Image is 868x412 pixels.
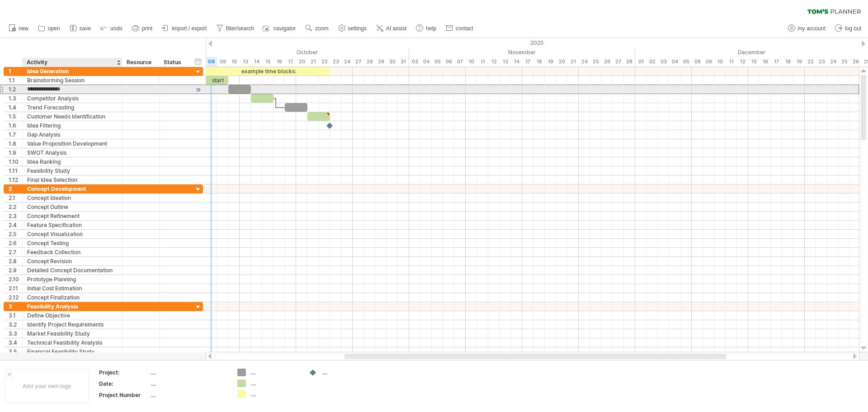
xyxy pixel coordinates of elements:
[80,25,91,32] span: save
[27,103,118,112] div: Trend Forecasting
[488,57,500,66] div: Wednesday, 12 November 2025
[9,112,22,121] div: 1.5
[9,194,22,202] div: 2.1
[9,275,22,284] div: 2.10
[250,390,300,398] div: ....
[409,47,635,57] div: November 2025
[27,239,118,247] div: Concept Testing
[511,57,522,66] div: Friday, 14 November 2025
[601,57,613,66] div: Wednesday, 26 November 2025
[9,338,22,347] div: 3.4
[533,57,545,66] div: Tuesday, 18 November 2025
[579,57,590,66] div: Monday, 24 November 2025
[206,67,330,76] div: example time blocks:
[27,275,118,284] div: Prototype Planning
[27,302,118,311] div: Feasibility Analysis
[443,23,476,34] a: contact
[793,57,805,66] div: Friday, 19 December 2025
[149,47,409,57] div: October 2025
[27,58,117,67] div: Activity
[341,57,353,66] div: Friday, 24 October 2025
[9,148,22,157] div: 1.9
[420,57,432,66] div: Tuesday, 4 November 2025
[27,166,118,175] div: Feasibility Study
[387,57,398,66] div: Thursday, 30 October 2025
[9,347,22,356] div: 3.5
[27,185,118,193] div: Concept Development
[839,57,850,66] div: Thursday, 25 December 2025
[27,112,118,121] div: Customer Needs Identification
[36,23,63,34] a: open
[319,57,330,66] div: Wednesday, 22 October 2025
[850,57,861,66] div: Friday, 26 December 2025
[27,257,118,265] div: Concept Revision
[27,221,118,229] div: Feature Specification
[142,25,152,32] span: print
[303,23,331,34] a: zoom
[251,57,262,66] div: Tuesday, 14 October 2025
[5,369,89,403] div: Add your own logo
[443,57,454,66] div: Thursday, 6 November 2025
[692,57,703,66] div: Monday, 8 December 2025
[414,23,439,34] a: help
[432,57,443,66] div: Wednesday, 5 November 2025
[240,57,251,66] div: Monday, 13 October 2025
[206,57,217,66] div: Wednesday, 8 October 2025
[27,320,118,329] div: Identify Project Requirements
[27,329,118,338] div: Market Feasibility Study
[27,338,118,347] div: Technical Feasibility Analysis
[9,320,22,329] div: 3.2
[9,175,22,184] div: 1.12
[226,25,254,32] span: filter/search
[782,57,793,66] div: Thursday, 18 December 2025
[27,194,118,202] div: Concept Ideation
[703,57,714,66] div: Tuesday, 9 December 2025
[759,57,771,66] div: Tuesday, 16 December 2025
[545,57,556,66] div: Wednesday, 19 November 2025
[217,57,228,66] div: Thursday, 9 October 2025
[127,58,154,67] div: Resource
[786,23,828,34] a: my account
[522,57,533,66] div: Monday, 17 November 2025
[816,57,827,66] div: Tuesday, 23 December 2025
[296,57,307,66] div: Monday, 20 October 2025
[386,25,406,32] span: AI assist
[27,311,118,320] div: Define Objective
[27,284,118,293] div: Initial Cost Estimation
[635,57,646,66] div: Monday, 1 December 2025
[160,23,209,34] a: import / export
[714,57,726,66] div: Wednesday, 10 December 2025
[9,293,22,302] div: 2.12
[9,230,22,238] div: 2.5
[9,329,22,338] div: 3.3
[285,57,296,66] div: Friday, 17 October 2025
[646,57,658,66] div: Tuesday, 2 December 2025
[353,57,364,66] div: Monday, 27 October 2025
[833,23,864,34] a: log out
[9,266,22,275] div: 2.9
[9,203,22,211] div: 2.2
[9,212,22,220] div: 2.3
[798,25,826,32] span: my account
[426,25,436,32] span: help
[27,157,118,166] div: Idea Ranking
[9,85,22,94] div: 1.2
[398,57,409,66] div: Friday, 31 October 2025
[27,248,118,256] div: Feedback Collection
[500,57,511,66] div: Thursday, 13 November 2025
[805,57,816,66] div: Monday, 22 December 2025
[456,25,473,32] span: contact
[9,284,22,293] div: 2.11
[613,57,624,66] div: Thursday, 27 November 2025
[590,57,601,66] div: Tuesday, 25 November 2025
[9,166,22,175] div: 1.11
[9,67,22,76] div: 1
[374,23,409,34] a: AI assist
[27,266,118,275] div: Detailed Concept Documentation
[454,57,466,66] div: Friday, 7 November 2025
[261,23,298,34] a: navigator
[98,23,125,34] a: undo
[250,379,300,387] div: ....
[9,130,22,139] div: 1.7
[27,212,118,220] div: Concept Refinement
